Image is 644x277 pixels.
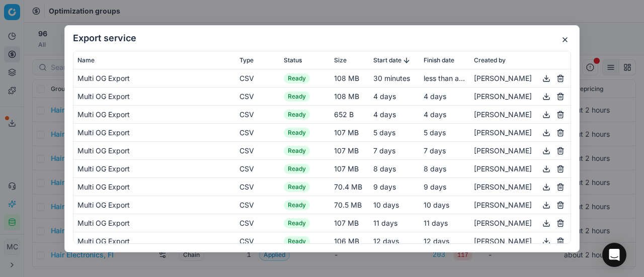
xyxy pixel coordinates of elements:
[239,127,276,137] div: CSV
[424,236,449,245] span: 12 days
[284,128,310,138] span: Ready
[239,73,276,83] div: CSV
[373,110,396,118] span: 4 days
[424,218,448,227] span: 11 days
[334,145,365,155] div: 107 MB
[77,127,231,137] div: Multi OG Export
[284,110,310,120] span: Ready
[334,109,365,119] div: 652 B
[373,200,399,209] span: 10 days
[474,144,567,156] div: [PERSON_NAME]
[474,180,567,193] div: [PERSON_NAME]
[474,108,567,120] div: [PERSON_NAME]
[284,73,310,83] span: Ready
[73,34,571,43] h2: Export service
[77,56,95,64] span: Name
[334,218,365,228] div: 107 MB
[373,128,395,136] span: 5 days
[284,146,310,156] span: Ready
[424,182,446,191] span: 9 days
[424,110,446,118] span: 4 days
[334,91,365,101] div: 108 MB
[239,181,276,192] div: CSV
[424,128,446,136] span: 5 days
[334,200,365,210] div: 70.5 MB
[474,72,567,84] div: [PERSON_NAME]
[474,199,567,211] div: [PERSON_NAME]
[284,200,310,210] span: Ready
[77,181,231,192] div: Multi OG Export
[474,235,567,247] div: [PERSON_NAME]
[474,162,567,174] div: [PERSON_NAME]
[424,164,446,172] span: 8 days
[424,56,454,64] span: Finish date
[373,182,396,191] span: 9 days
[424,91,446,100] span: 4 days
[474,217,567,229] div: [PERSON_NAME]
[424,73,483,82] span: less than a minute
[239,56,254,64] span: Type
[334,163,365,173] div: 107 MB
[474,126,567,138] div: [PERSON_NAME]
[239,218,276,228] div: CSV
[373,218,397,227] span: 11 days
[373,236,399,245] span: 12 days
[334,73,365,83] div: 108 MB
[77,163,231,173] div: Multi OG Export
[334,127,365,137] div: 107 MB
[77,218,231,228] div: Multi OG Export
[373,91,396,100] span: 4 days
[373,73,410,82] span: 30 minutes
[474,56,506,64] span: Created by
[284,182,310,192] span: Ready
[77,200,231,210] div: Multi OG Export
[401,55,412,65] button: Sorted by Start date descending
[284,236,310,246] span: Ready
[284,91,310,102] span: Ready
[239,163,276,173] div: CSV
[334,236,365,246] div: 106 MB
[239,91,276,101] div: CSV
[77,91,231,101] div: Multi OG Export
[239,109,276,119] div: CSV
[77,73,231,83] div: Multi OG Export
[239,145,276,155] div: CSV
[474,90,567,102] div: [PERSON_NAME]
[373,146,395,154] span: 7 days
[284,56,302,64] span: Status
[77,109,231,119] div: Multi OG Export
[424,200,449,209] span: 10 days
[373,56,401,64] span: Start date
[424,146,446,154] span: 7 days
[334,56,347,64] span: Size
[239,200,276,210] div: CSV
[284,218,310,228] span: Ready
[77,145,231,155] div: Multi OG Export
[77,236,231,246] div: Multi OG Export
[284,164,310,174] span: Ready
[239,236,276,246] div: CSV
[334,181,365,192] div: 70.4 MB
[373,164,396,172] span: 8 days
